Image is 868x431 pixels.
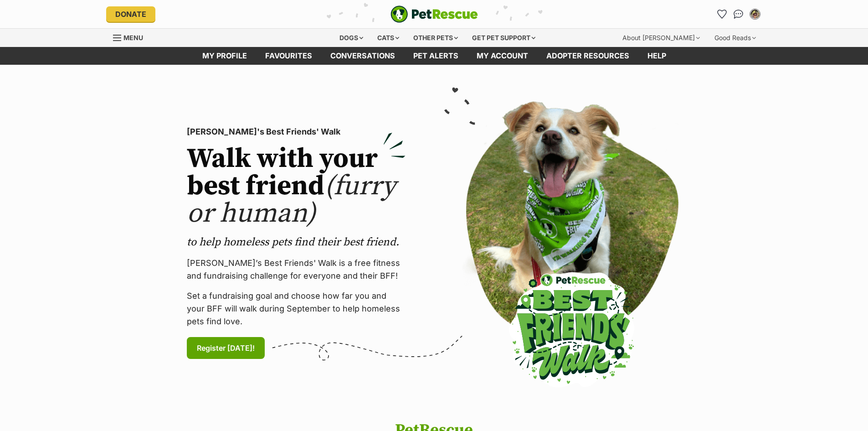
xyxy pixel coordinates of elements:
[187,125,406,138] p: [PERSON_NAME]'s Best Friends' Walk
[731,7,746,21] a: Conversations
[256,47,321,65] a: Favourites
[321,47,404,65] a: conversations
[187,169,396,231] span: (furry or human)
[371,29,406,47] div: Cats
[466,29,542,47] div: Get pet support
[187,337,265,359] a: Register [DATE]!
[708,29,762,47] div: Good Reads
[390,5,478,23] a: PetRescue
[106,6,155,22] a: Donate
[187,145,406,228] h2: Walk with your best friend
[715,7,729,21] a: Favourites
[638,47,675,65] a: Help
[734,10,743,19] img: chat-41dd97257d64d25036548639549fe6c8038ab92f7586957e7f3b1b290dea8141.svg
[616,29,706,47] div: About [PERSON_NAME]
[407,29,464,47] div: Other pets
[390,5,478,23] img: logo-e224e6f780fb5917bec1dbf3a21bbac754714ae5b6737aabdf751b685950b380.svg
[193,47,256,65] a: My profile
[123,34,143,42] span: Menu
[750,10,760,19] img: MAUREEN HUGHES profile pic
[333,29,370,47] div: Dogs
[187,257,406,282] p: [PERSON_NAME]’s Best Friends' Walk is a free fitness and fundraising challenge for everyone and t...
[187,235,406,249] p: to help homeless pets find their best friend.
[467,47,537,65] a: My account
[197,343,255,353] span: Register [DATE]!
[187,290,406,328] p: Set a fundraising goal and choose how far you and your BFF will walk during September to help hom...
[404,47,467,65] a: Pet alerts
[537,47,638,65] a: Adopter resources
[715,7,762,21] ul: Account quick links
[113,29,149,45] a: Menu
[748,7,762,21] button: My account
